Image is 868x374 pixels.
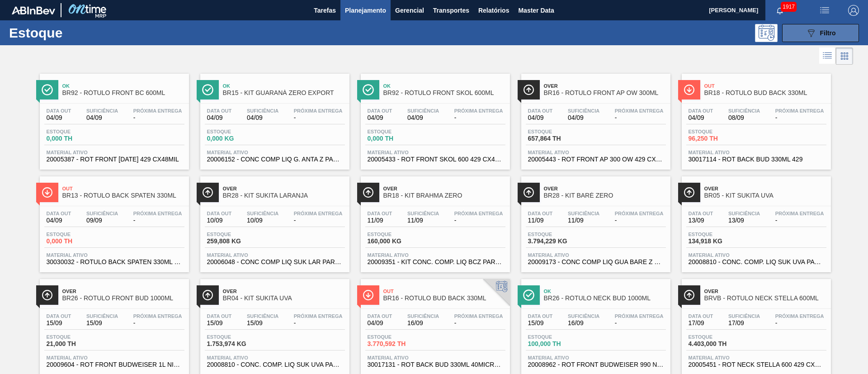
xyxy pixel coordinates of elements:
[528,341,591,347] span: 100,000 TH
[47,232,110,237] span: Estoque
[528,355,664,360] span: Material ativo
[528,252,664,258] span: Material ativo
[704,90,826,96] span: BR18 - RÓTULO BUD BACK 330ML
[689,361,824,368] span: 20005451 - ROT NECK STELLA 600 429 CX84MIL
[368,252,503,258] span: Material ativo
[193,67,354,170] a: ÍconeOkBR15 - KIT GUARANÁ ZERO EXPORTData out04/09Suficiência04/09Próxima Entrega-Estoque0,000 KG...
[223,289,345,294] span: Over
[478,5,509,16] span: Relatórios
[363,289,374,301] img: Ícone
[368,238,431,245] span: 160,000 KG
[42,187,53,198] img: Ícone
[368,217,392,224] span: 11/09
[407,320,439,327] span: 16/09
[86,108,118,114] span: Suficiência
[294,313,343,319] span: Próxima Entrega
[407,211,439,216] span: Suficiência
[836,47,853,65] div: Visão em Cards
[689,238,752,245] span: 134,918 KG
[207,135,270,142] span: 0,000 KG
[615,211,664,216] span: Próxima Entrega
[728,211,760,216] span: Suficiência
[47,150,182,155] span: Material ativo
[47,355,182,360] span: Material ativo
[528,313,553,319] span: Data out
[775,313,824,319] span: Próxima Entrega
[820,29,836,37] span: Filtro
[368,156,503,163] span: 20005433 - ROT FRONT SKOL 600 429 CX48MIL
[47,211,71,216] span: Data out
[615,313,664,319] span: Próxima Entrega
[523,84,534,95] img: Ícone
[765,4,794,17] button: Notificações
[528,238,591,245] span: 3.794,229 KG
[368,320,392,327] span: 04/09
[202,84,213,95] img: Ícone
[454,320,503,327] span: -
[294,114,343,121] span: -
[294,217,343,224] span: -
[62,90,184,96] span: BR92 - RÓTULO FRONT BC 600ML
[47,217,71,224] span: 04/09
[775,114,824,121] span: -
[528,217,553,224] span: 11/09
[383,289,505,294] span: Out
[47,114,71,121] span: 04/09
[684,289,695,301] img: Ícone
[755,24,778,42] div: Pogramando: nenhum usuário selecionado
[223,83,345,89] span: Ok
[9,28,144,38] h1: Estoque
[568,217,599,224] span: 11/09
[689,232,752,237] span: Estoque
[568,320,599,327] span: 16/09
[247,108,278,114] span: Suficiência
[86,320,118,327] span: 15/09
[368,211,392,216] span: Data out
[368,232,431,237] span: Estoque
[368,129,431,134] span: Estoque
[407,313,439,319] span: Suficiência
[728,313,760,319] span: Suficiência
[689,211,713,216] span: Data out
[207,334,270,340] span: Estoque
[47,129,110,134] span: Estoque
[544,289,666,294] span: Ok
[294,320,343,327] span: -
[568,114,599,121] span: 04/09
[62,192,184,199] span: BR13 - RÓTULO BACK SPATEN 330ML
[223,186,345,191] span: Over
[528,114,553,121] span: 04/09
[568,108,599,114] span: Suficiência
[193,170,354,272] a: ÍconeOverBR28 - KIT SUKITA LARANJAData out10/09Suficiência10/09Próxima Entrega-Estoque259,808 KGM...
[675,170,835,272] a: ÍconeOverBR05 - KIT SUKITA UVAData out13/09Suficiência13/09Próxima Entrega-Estoque134,918 KGMater...
[383,186,505,191] span: Over
[383,90,505,96] span: BR92 - RÓTULO FRONT SKOL 600ML
[383,192,505,199] span: BR18 - KIT BRAHMA ZERO
[689,108,713,114] span: Data out
[207,252,343,258] span: Material ativo
[544,295,666,302] span: BR26 - RÓTULO NECK BUD 1000ML
[528,135,591,142] span: 657,864 TH
[133,211,182,216] span: Próxima Entrega
[528,259,664,265] span: 20009173 - CONC COMP LIQ GUA BARE Z PARTE A FE1691
[62,289,184,294] span: Over
[704,83,826,89] span: Out
[528,232,591,237] span: Estoque
[689,217,713,224] span: 13/09
[368,334,431,340] span: Estoque
[544,90,666,96] span: BR16 - RÓTULO FRONT AP OW 300ML
[368,313,392,319] span: Data out
[223,192,345,199] span: BR28 - KIT SUKITA LARANJA
[523,187,534,198] img: Ícone
[47,341,110,347] span: 21,000 TH
[33,67,193,170] a: ÍconeOkBR92 - RÓTULO FRONT BC 600MLData out04/09Suficiência04/09Próxima Entrega-Estoque0,000 THMa...
[454,211,503,216] span: Próxima Entrega
[704,295,826,302] span: BRVB - RÓTULO NECK STELLA 600ML
[133,114,182,121] span: -
[47,361,182,368] span: 20009604 - ROT FRONT BUDWEISER 1L NIV 025 CX27MIL
[689,135,752,142] span: 96,250 TH
[247,211,278,216] span: Suficiência
[207,150,343,155] span: Material ativo
[207,211,232,216] span: Data out
[689,114,713,121] span: 04/09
